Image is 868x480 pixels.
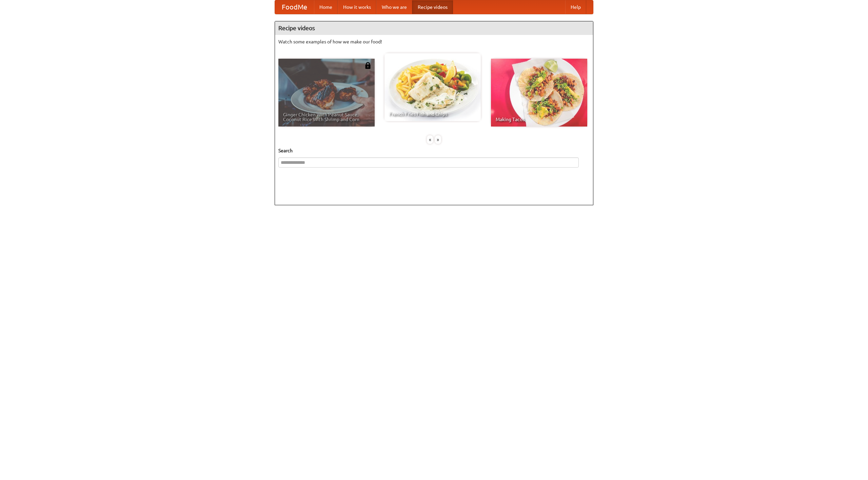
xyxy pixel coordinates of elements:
p: Watch some examples of how we make our food! [278,38,590,45]
a: FoodMe [275,0,314,14]
a: How it works [338,0,376,14]
img: 483408.png [364,62,371,69]
div: » [435,135,441,144]
a: Recipe videos [412,0,453,14]
a: Making Tacos [491,59,587,127]
h5: Search [278,147,590,154]
span: French Fries Fish and Chips [389,112,476,116]
a: Help [565,0,586,14]
span: Making Tacos [496,117,583,122]
a: Home [314,0,338,14]
a: Who we are [376,0,412,14]
h4: Recipe videos [275,21,593,35]
div: « [427,135,433,144]
a: French Fries Fish and Chips [384,53,481,121]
